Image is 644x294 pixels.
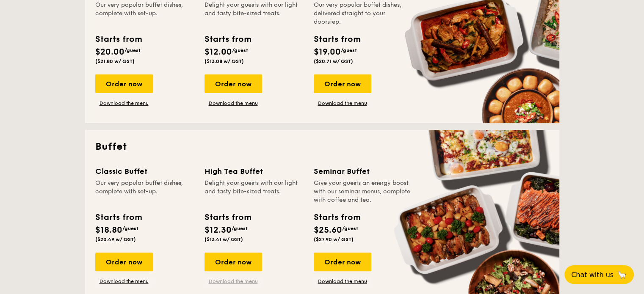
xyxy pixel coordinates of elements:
[314,211,360,224] div: Starts from
[205,236,243,242] span: ($13.41 w/ GST)
[314,225,342,235] span: $25.60
[95,140,549,154] h2: Buffet
[95,278,153,285] a: Download the menu
[232,225,248,231] span: /guest
[314,74,371,93] div: Order now
[342,225,358,231] span: /guest
[617,270,627,280] span: 🦙
[205,278,262,285] a: Download the menu
[205,225,232,235] span: $12.30
[95,74,153,93] div: Order now
[314,278,371,285] a: Download the menu
[314,165,413,177] div: Seminar Buffet
[95,165,194,177] div: Classic Buffet
[314,179,413,204] div: Give your guests an energy boost with our seminar menus, complete with coffee and tea.
[205,100,262,107] a: Download the menu
[95,58,135,64] span: ($21.80 w/ GST)
[314,33,360,46] div: Starts from
[232,47,248,53] span: /guest
[95,236,136,242] span: ($20.49 w/ GST)
[314,100,371,107] a: Download the menu
[122,225,138,231] span: /guest
[95,253,153,271] div: Order now
[95,47,124,57] span: $20.00
[205,165,304,177] div: High Tea Buffet
[95,33,141,46] div: Starts from
[314,58,353,64] span: ($20.71 w/ GST)
[314,253,371,271] div: Order now
[205,33,251,46] div: Starts from
[205,253,262,271] div: Order now
[124,47,141,53] span: /guest
[205,47,232,57] span: $12.00
[95,179,194,204] div: Our very popular buffet dishes, complete with set-up.
[341,47,357,53] span: /guest
[314,47,341,57] span: $19.00
[95,100,153,107] a: Download the menu
[571,271,614,279] span: Chat with us
[95,211,141,224] div: Starts from
[205,74,262,93] div: Order now
[95,225,122,235] span: $18.80
[314,1,413,26] div: Our very popular buffet dishes, delivered straight to your doorstep.
[205,1,304,26] div: Delight your guests with our light and tasty bite-sized treats.
[205,58,244,64] span: ($13.08 w/ GST)
[205,211,251,224] div: Starts from
[95,1,194,26] div: Our very popular buffet dishes, complete with set-up.
[205,179,304,204] div: Delight your guests with our light and tasty bite-sized treats.
[564,265,634,284] button: Chat with us🦙
[314,236,354,242] span: ($27.90 w/ GST)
